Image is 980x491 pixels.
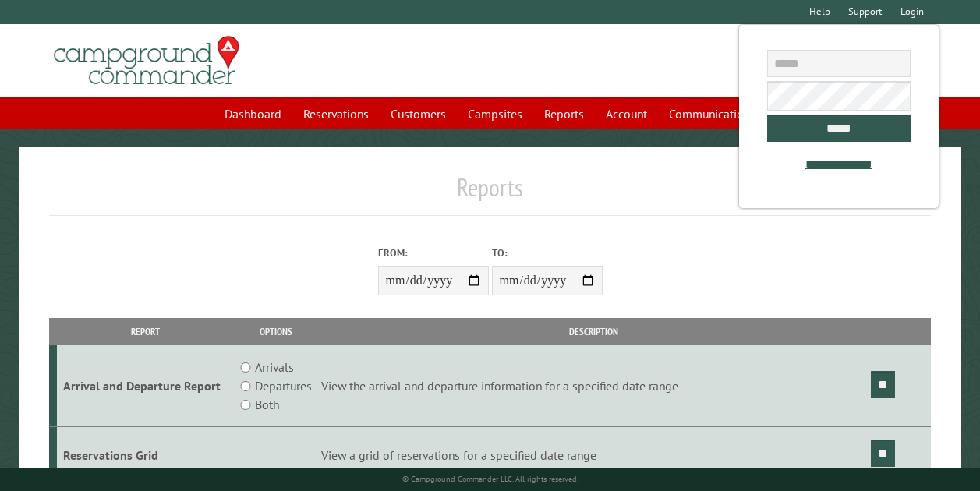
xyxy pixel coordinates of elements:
[319,318,869,345] th: Description
[319,345,869,427] td: View the arrival and departure information for a specified date range
[381,99,455,129] a: Customers
[492,245,603,260] label: To:
[378,245,489,260] label: From:
[255,358,294,376] label: Arrivals
[458,99,532,129] a: Campsites
[402,474,578,484] small: © Campground Commander LLC. All rights reserved.
[255,395,279,414] label: Both
[49,172,931,215] h1: Reports
[319,427,869,484] td: View a grid of reservations for a specified date range
[57,427,234,484] td: Reservations Grid
[294,99,378,129] a: Reservations
[660,99,765,129] a: Communications
[255,376,312,395] label: Departures
[233,318,319,345] th: Options
[57,318,234,345] th: Report
[57,345,234,427] td: Arrival and Departure Report
[215,99,291,129] a: Dashboard
[596,99,656,129] a: Account
[49,30,244,91] img: Campground Commander
[535,99,593,129] a: Reports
